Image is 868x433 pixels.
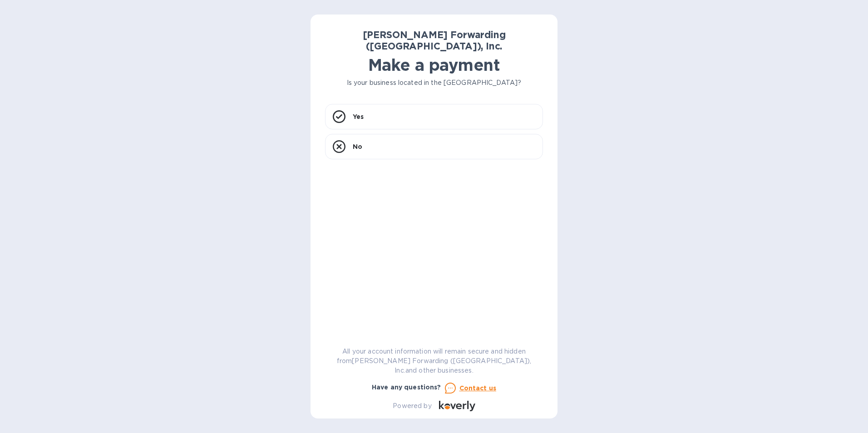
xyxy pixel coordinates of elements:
p: Powered by [393,401,431,411]
p: All your account information will remain secure and hidden from [PERSON_NAME] Forwarding ([GEOGRA... [325,347,543,375]
b: Have any questions? [372,384,441,391]
u: Contact us [459,384,497,392]
p: No [353,142,362,151]
p: Yes [353,112,364,121]
p: Is your business located in the [GEOGRAPHIC_DATA]? [325,78,543,88]
h1: Make a payment [325,55,543,74]
b: [PERSON_NAME] Forwarding ([GEOGRAPHIC_DATA]), Inc. [363,29,506,52]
